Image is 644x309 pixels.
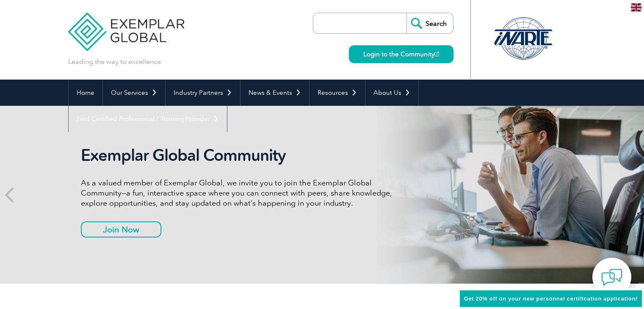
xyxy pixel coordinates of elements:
[166,80,240,106] a: Industry Partners
[81,146,398,165] h2: Exemplar Global Community
[68,57,161,66] p: Leading the way to excellence
[69,80,102,106] a: Home
[349,45,453,63] a: Login to the Community
[69,106,227,132] a: Find Certified Professional / Training Provider
[365,80,418,106] a: About Us
[81,178,398,208] p: As a valued member of Exemplar Global, we invite you to join the Exemplar Global Community—a fun,...
[631,3,641,11] img: en
[81,221,161,237] a: Join Now
[406,13,453,33] input: Search
[434,52,439,56] img: open_square.png
[240,80,309,106] a: News & Events
[601,267,622,288] img: contact-chat.png
[103,80,165,106] a: Our Services
[464,295,638,302] span: Get 20% off on your new personnel certification application!
[310,80,365,106] a: Resources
